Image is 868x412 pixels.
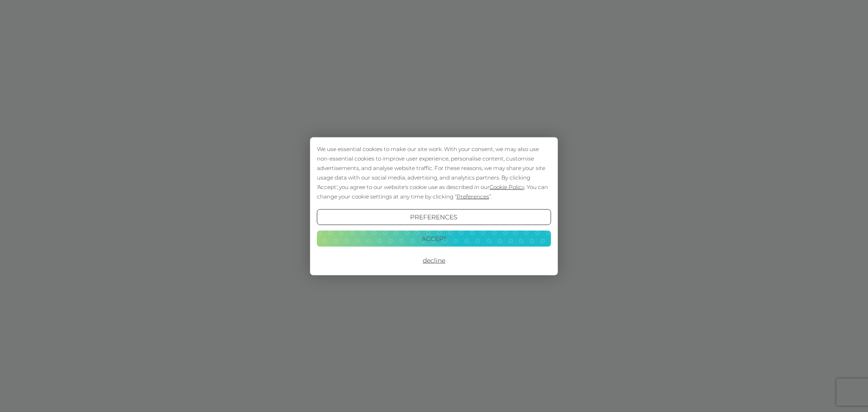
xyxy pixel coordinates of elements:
div: Cookie Consent Prompt [310,137,558,275]
span: Preferences [457,193,489,199]
button: Accept [317,231,551,247]
button: Preferences [317,209,551,225]
div: We use essential cookies to make our site work. With your consent, we may also use non-essential ... [317,144,551,201]
span: Cookie Policy [490,183,524,190]
button: Decline [317,252,551,269]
